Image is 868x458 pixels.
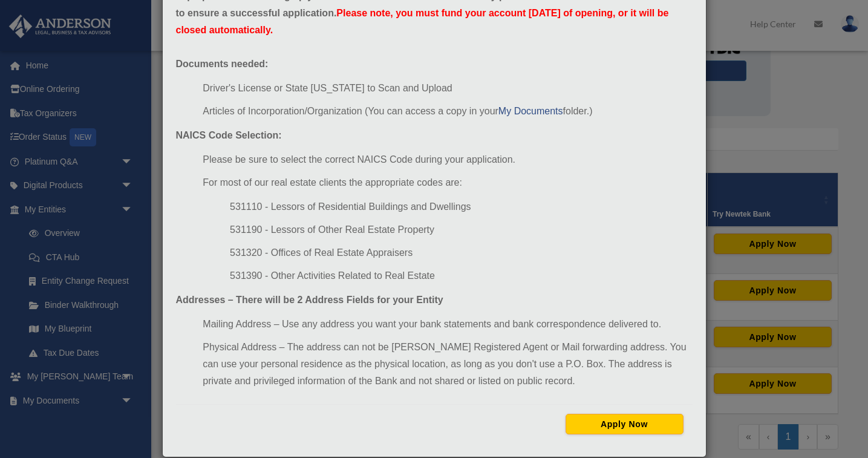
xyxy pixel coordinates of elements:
[176,295,443,305] strong: Addresses – There will be 2 Address Fields for your Entity
[498,106,563,116] a: My Documents
[230,267,692,284] li: 531390 - Other Activities Related to Real Estate
[203,103,692,120] li: Articles of Incorporation/Organization (You can access a copy in your folder.)
[203,80,692,97] li: Driver's License or State [US_STATE] to Scan and Upload
[203,174,692,191] li: For most of our real estate clients the appropriate codes are:
[203,316,692,333] li: Mailing Address – Use any address you want your bank statements and bank correspondence delivered...
[230,198,692,215] li: 531110 - Lessors of Residential Buildings and Dwellings
[203,339,692,390] li: Physical Address – The address can not be [PERSON_NAME] Registered Agent or Mail forwarding addre...
[176,8,669,35] span: Please note, you must fund your account [DATE] of opening, or it will be closed automatically.
[230,221,692,238] li: 531190 - Lessors of Other Real Estate Property
[203,151,692,168] li: Please be sure to select the correct NAICS Code during your application.
[176,130,282,140] strong: NAICS Code Selection:
[176,59,269,69] strong: Documents needed:
[566,414,684,434] button: Apply Now
[230,244,692,261] li: 531320 - Offices of Real Estate Appraisers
